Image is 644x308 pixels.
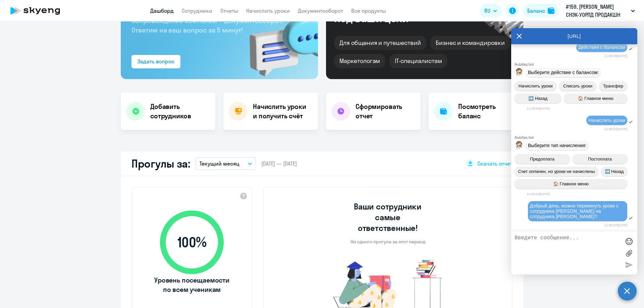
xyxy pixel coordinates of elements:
span: Скачать отчет [477,160,513,167]
h4: Добавить сотрудников [150,102,210,121]
img: bot avatar [515,68,523,78]
span: RU [484,7,490,15]
button: Начислить уроки [515,81,556,91]
button: Трансфер [599,81,627,91]
span: ➡️ Назад [605,169,624,174]
img: bot avatar [515,141,523,151]
div: Autofaq bot [515,135,637,139]
button: Задать вопрос [131,55,180,68]
button: 🏠 Главное меню [564,94,627,103]
img: balance [548,7,554,14]
span: [DATE] — [DATE] [261,160,297,167]
div: Бизнес и командировки [430,36,510,50]
div: Для общения и путешествий [334,36,426,50]
button: Списать уроки [559,81,596,91]
p: Текущий месяц [200,160,239,168]
h2: Прогулы за: [131,157,190,170]
div: Маркетологам [334,54,385,68]
span: 100 % [153,234,230,250]
button: Счет оплачен, но уроки не начислены [515,167,598,176]
span: Выберите тип начисления: [528,143,587,148]
img: bg-img [240,4,318,79]
div: Курсы английского под ваши цели [334,1,449,24]
button: 🏠 Главное меню [515,179,627,189]
button: Текущий месяц [196,157,256,170]
p: #159, [PERSON_NAME] СНЭК-УОРЛД ПРОДАКШН КИРИШИ, ООО [566,3,628,19]
a: Отчеты [220,7,238,14]
a: Все продукты [351,7,386,14]
span: Предоплата [530,157,554,162]
button: RU [480,4,502,17]
a: Дашборд [150,7,174,14]
span: Уровень посещаемости по всем ученикам [153,275,230,294]
div: Задать вопрос [138,57,174,65]
span: Начислить уроки [588,118,625,123]
span: Счет оплачен, но уроки не начислены [518,169,595,174]
h4: Сформировать отчет [356,102,415,121]
div: IT-специалистам [389,54,447,68]
button: Балансbalance [523,4,558,17]
button: Предоплата [515,154,570,164]
p: Ни одного прогула за этот период [351,239,425,245]
time: 11:29:58[DATE] [604,54,627,58]
h3: Ваши сотрудники самые ответственные! [345,201,431,233]
time: 11:30:02[DATE] [604,127,627,131]
button: ➡️ Назад [515,94,561,103]
label: Лимит 10 файлов [624,248,634,258]
span: Добрый день, можно перекинуть уроки с сотрудника [PERSON_NAME] на сотрудника [PERSON_NAME]? [530,203,620,219]
div: Баланс [527,7,545,15]
div: Autofaq bot [515,62,637,66]
span: Действия с балансом [578,45,625,50]
span: Постоплата [588,157,612,162]
span: 🏠 Главное меню [578,96,613,101]
time: 11:30:02[DATE] [527,192,550,196]
span: Выберите действие с балансом: [528,70,599,75]
time: 11:30:37[DATE] [604,223,627,227]
a: Документооборот [298,7,343,14]
a: Сотрудники [182,7,212,14]
h4: Начислить уроки и получить счёт [253,102,311,121]
button: ➡️ Назад [601,167,627,176]
button: Постоплата [573,154,627,164]
span: ➡️ Назад [528,96,547,101]
span: Трансфер [603,83,624,88]
span: 🏠 Главное меню [553,181,589,186]
h4: Посмотреть баланс [458,102,518,121]
span: Начислить уроки [519,83,553,88]
span: Списать уроки [563,83,592,88]
button: #159, [PERSON_NAME] СНЭК-УОРЛД ПРОДАКШН КИРИШИ, ООО [562,3,638,19]
time: 11:29:58[DATE] [527,107,550,110]
a: Начислить уроки [246,7,290,14]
